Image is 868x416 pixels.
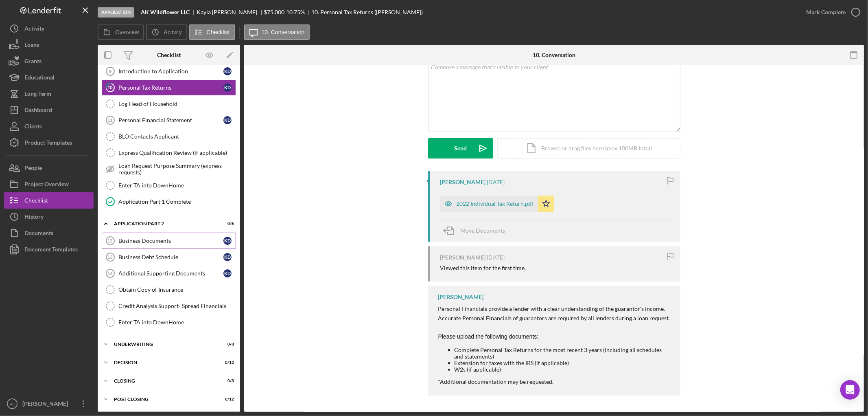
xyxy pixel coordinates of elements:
[24,225,53,243] div: Documents
[4,118,94,134] button: Clients
[262,29,305,35] label: 10. Conversation
[4,20,94,37] button: Activity
[219,379,234,383] div: 0 / 8
[197,9,264,15] div: Kayla [PERSON_NAME]
[4,176,94,192] a: Project Overview
[455,347,672,360] li: Complete Personal Tax Returns for the most recent 3 years (including all schedules and statements)
[102,177,236,194] a: Enter TA into DownHome
[102,161,236,177] a: Loan Request Purpose Summary (express requests)
[223,269,232,277] div: K D
[428,138,493,158] button: Send
[141,9,190,15] b: AK Wildflower LLC
[114,342,214,347] div: Underwriting
[114,379,214,383] div: Closing
[114,221,214,226] div: Application Part 2
[146,24,187,40] button: Activity
[118,117,223,123] div: Personal Financial Statement
[164,29,181,35] label: Activity
[438,294,484,300] div: [PERSON_NAME]
[219,397,234,402] div: 0 / 12
[244,24,310,40] button: 10. Conversation
[107,118,112,123] tspan: 11
[189,24,235,40] button: Checklist
[118,286,236,293] div: Obtain Copy of Insurance
[4,241,94,258] a: Document Templates
[24,192,48,211] div: Checklist
[219,221,234,226] div: 0 / 6
[118,68,223,75] div: Introduction to Application
[4,69,94,86] a: Educational
[219,360,234,365] div: 0 / 12
[98,24,144,40] button: Overview
[487,254,505,261] time: 2025-09-22 04:01
[4,192,94,209] button: Checklist
[440,220,514,241] button: Move Documents
[102,112,236,128] a: 11Personal Financial StatementKD
[115,29,139,35] label: Overview
[109,69,112,74] tspan: 9
[102,145,236,161] a: Express Qualification Review (if applicable)
[4,134,94,151] button: Product Templates
[455,360,672,366] li: Extension for taxes with the IRS (if applicable)
[4,86,94,102] button: Long-Term
[24,102,52,120] div: Dashboard
[438,304,672,385] div: *Additional documentation may be requested.
[20,396,73,414] div: [PERSON_NAME]
[312,9,423,15] div: 10. Personal Tax Returns ([PERSON_NAME])
[114,360,214,365] div: Decision
[118,101,236,107] div: Log Head of Household
[438,333,539,340] span: Please upload the following documents:
[4,209,94,225] button: History
[24,20,44,39] div: Activity
[4,225,94,241] button: Documents
[108,85,113,90] tspan: 10
[118,150,236,156] div: Express Qualification Review (if applicable)
[24,37,39,55] div: Loans
[223,84,232,92] div: K D
[24,160,42,178] div: People
[24,53,42,71] div: Grants
[118,182,236,189] div: Enter TA into DownHome
[98,7,134,18] div: Application
[457,200,534,207] div: 2022 Individual Tax Return.pdf
[102,63,236,79] a: 9Introduction to ApplicationKD
[102,314,236,330] a: Enter TA into DownHome
[438,304,672,341] p: Personal Financials provide a lender with a clear understanding of the guarantor's income. Accura...
[157,52,181,58] div: Checklist
[102,96,236,112] a: Log Head of Household
[4,102,94,118] button: Dashboard
[118,163,236,176] div: Loan Request Purpose Summary (express requests)
[4,37,94,53] button: Loans
[24,69,55,88] div: Educational
[24,241,78,260] div: Document Templates
[461,227,505,234] span: Move Documents
[107,255,112,260] tspan: 13
[4,160,94,176] button: People
[118,303,236,309] div: Credit Analysis Support- Spread Financials
[223,253,232,261] div: K D
[118,238,223,244] div: Business Documents
[118,270,223,277] div: Additional Supporting Documents
[4,396,94,412] button: AL[PERSON_NAME]
[454,138,467,158] div: Send
[102,194,236,210] a: Application Part 1 Complete
[118,133,236,140] div: BLO Contacts Applicant
[487,179,505,185] time: 2025-09-22 04:04
[118,319,236,326] div: Enter TA into DownHome
[102,282,236,298] a: Obtain Copy of Insurance
[219,342,234,347] div: 0 / 8
[102,298,236,314] a: Credit Analysis Support- Spread Financials
[24,118,42,136] div: Clients
[455,366,672,373] li: W2s (if applicable)
[24,134,72,153] div: Product Templates
[118,84,223,91] div: Personal Tax Returns
[24,86,51,104] div: Long-Term
[223,67,232,75] div: K D
[840,380,860,400] div: Open Intercom Messenger
[286,9,305,15] div: 10.75 %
